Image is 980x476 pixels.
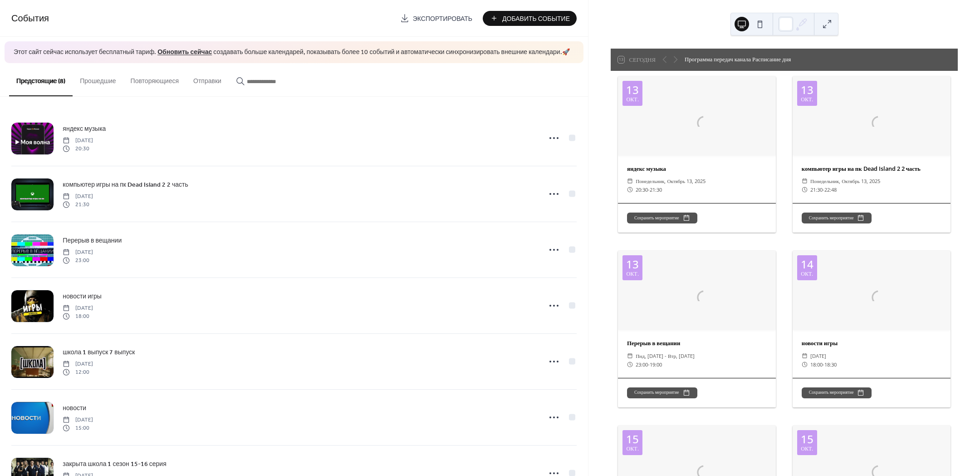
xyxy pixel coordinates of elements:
[802,177,808,185] div: ​
[483,11,577,26] button: Добавить Событие
[626,259,639,270] div: 13
[627,352,633,360] div: ​
[810,185,823,194] span: 21:30
[801,446,813,451] div: окт.
[810,352,826,360] span: [DATE]
[824,360,837,369] span: 18:30
[63,347,135,357] span: школа 1 выпуск 7 выпуск
[63,424,93,432] span: 15:00
[413,14,472,24] span: Экспортировать
[627,446,639,451] div: окт.
[793,339,951,347] div: новости игры
[63,459,166,469] span: закрыта школа 1 сезон 15-16 серия
[627,185,633,194] div: ​
[63,291,102,302] a: новости игры
[627,97,639,102] div: окт.
[63,124,106,134] a: яндекс музыка
[636,185,648,194] span: 20:30
[63,136,93,144] span: [DATE]
[802,360,808,369] div: ​
[73,63,123,95] button: Прошедшие
[63,360,93,368] span: [DATE]
[63,459,166,469] a: закрыта школа 1 сезон 15-16 серия
[186,63,229,95] button: Отправки
[63,124,106,134] span: яндекс музыка
[824,185,837,194] span: 22:48
[63,201,93,209] span: 21:30
[648,185,650,194] span: -
[823,185,824,194] span: -
[63,145,93,153] span: 20:30
[9,63,73,96] button: Предстоящие (8)
[63,403,86,413] a: новости
[823,360,824,369] span: -
[801,97,813,102] div: окт.
[618,339,776,347] div: Перерыв в вещании
[626,434,639,445] div: 15
[626,84,639,95] div: 13
[793,164,951,173] div: компьютер игры на пк Dead Island 2 2 часть
[650,360,662,369] span: 19:00
[11,10,49,28] span: События
[63,180,188,189] span: компьютер игры на пк Dead Island 2 2 часть
[63,304,93,312] span: [DATE]
[63,192,93,200] span: [DATE]
[627,177,633,185] div: ​
[802,213,872,223] button: Сохранить мероприятие
[801,259,813,270] div: 14
[618,164,776,173] div: яндекс музыка
[63,179,188,190] a: компьютер игры на пк Dead Island 2 2 часть
[648,360,650,369] span: -
[393,11,479,26] a: Экспортировать
[63,347,135,357] a: школа 1 выпуск 7 выпуск
[650,185,662,194] span: 21:30
[685,55,791,64] div: Программа передач канала Расписание дня
[802,185,808,194] div: ​
[123,63,186,95] button: Повторяющиеся
[802,387,872,398] button: Сохранить мероприятие
[63,235,122,246] a: Перерыв в вещании
[636,352,695,360] span: пнд, [DATE] - втр, [DATE]
[801,271,813,277] div: окт.
[627,387,697,398] button: Сохранить мероприятие
[802,352,808,360] div: ​
[636,360,648,369] span: 23:00
[63,312,93,321] span: 18:00
[63,236,122,245] span: Перерыв в вещании
[627,271,639,277] div: окт.
[636,177,706,185] span: понедельник, октябрь 13, 2025
[627,360,633,369] div: ​
[801,434,813,445] div: 15
[14,48,570,57] span: Этот сайт сейчас использует бесплатный тариф. создавать больше календарей, показывать более 10 со...
[157,46,212,59] a: Обновить сейчас
[502,14,570,24] span: Добавить Событие
[63,248,93,256] span: [DATE]
[63,416,93,424] span: [DATE]
[810,360,823,369] span: 18:00
[627,213,697,223] button: Сохранить мероприятие
[801,84,813,95] div: 13
[63,257,93,265] span: 23:00
[810,177,880,185] span: понедельник, октябрь 13, 2025
[63,368,93,377] span: 12:00
[63,403,86,413] span: новости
